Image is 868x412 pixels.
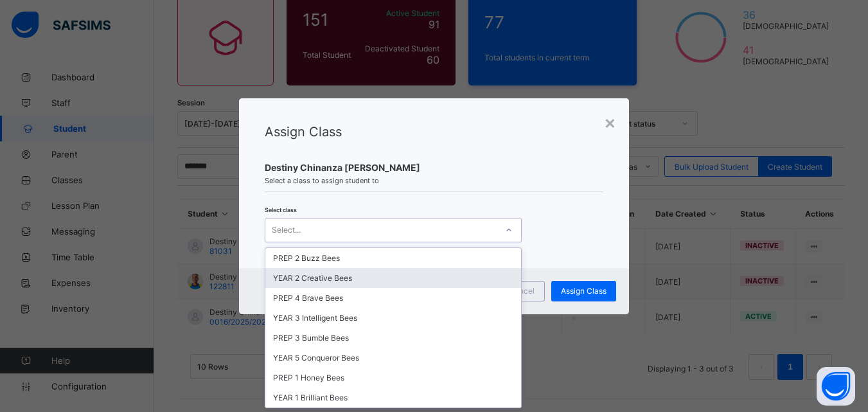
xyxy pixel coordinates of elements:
[265,328,521,348] div: PREP 3 Bumble Bees
[265,288,521,308] div: PREP 4 Brave Bees
[509,286,535,296] span: Cancel
[265,162,604,173] span: Destiny Chinanza [PERSON_NAME]
[265,348,521,368] div: YEAR 5 Conqueror Bees
[817,367,855,406] button: Open asap
[272,218,301,242] div: Select...
[265,308,521,328] div: YEAR 3 Intelligent Bees
[265,248,521,268] div: PREP 2 Buzz Bees
[265,268,521,288] div: YEAR 2 Creative Bees
[265,368,521,388] div: PREP 1 Honey Bees
[265,124,342,139] span: Assign Class
[265,206,297,213] span: Select class
[265,176,604,185] span: Select a class to assign student to
[604,111,616,133] div: ×
[265,388,521,408] div: YEAR 1 Brilliant Bees
[561,286,607,296] span: Assign Class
